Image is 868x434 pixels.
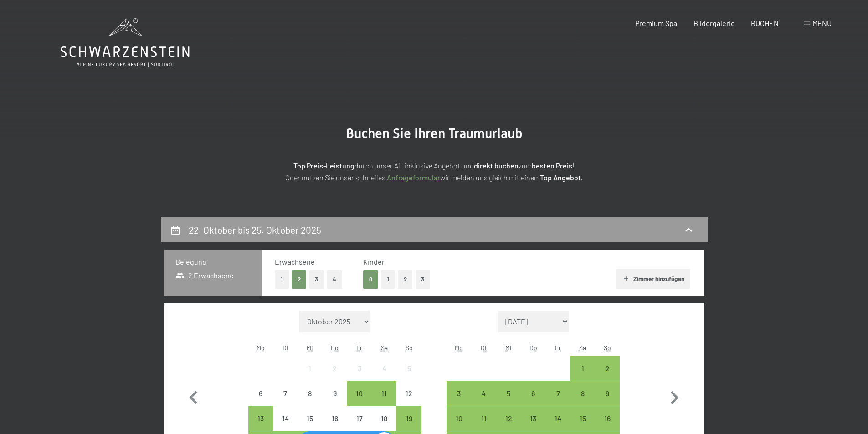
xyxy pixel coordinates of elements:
div: Anreise möglich [396,406,421,431]
div: Tue Nov 11 2025 [472,406,496,431]
div: 12 [397,390,420,413]
div: Anreise nicht möglich [248,381,273,406]
abbr: Dienstag [481,344,487,352]
div: 6 [249,390,272,413]
div: Anreise möglich [472,381,496,406]
div: Sun Oct 05 2025 [396,356,421,381]
div: Anreise möglich [595,381,620,406]
div: Thu Oct 16 2025 [323,406,347,431]
div: 10 [348,390,371,413]
div: Anreise nicht möglich [273,381,298,406]
div: Sun Oct 12 2025 [396,381,421,406]
div: Anreise nicht möglich [298,406,322,431]
div: 1 [298,365,321,388]
div: Fri Nov 07 2025 [545,381,570,406]
abbr: Sonntag [604,344,611,352]
abbr: Mittwoch [505,344,512,352]
div: 3 [447,390,470,413]
button: 2 [398,270,413,289]
div: 8 [571,390,594,413]
abbr: Samstag [579,344,586,352]
div: Sat Nov 08 2025 [570,381,595,406]
div: Mon Oct 06 2025 [248,381,273,406]
button: 4 [327,270,342,289]
div: Anreise nicht möglich [323,406,347,431]
div: Anreise möglich [521,406,545,431]
button: 1 [381,270,395,289]
div: Anreise möglich [521,381,545,406]
div: Anreise nicht möglich [372,406,396,431]
div: Sun Nov 16 2025 [595,406,620,431]
div: Tue Nov 04 2025 [472,381,496,406]
div: 5 [397,365,420,388]
div: Thu Oct 02 2025 [323,356,347,381]
div: Anreise möglich [595,356,620,381]
div: 9 [324,390,346,413]
div: Tue Oct 14 2025 [273,406,298,431]
div: Anreise nicht möglich [323,381,347,406]
div: Anreise möglich [347,381,372,406]
div: Anreise nicht möglich [298,381,322,406]
div: Anreise möglich [496,381,521,406]
div: Anreise möglich [496,406,521,431]
strong: Top Angebot. [540,173,583,182]
div: 1 [571,365,594,388]
abbr: Montag [257,344,265,352]
button: 3 [416,270,431,289]
div: 2 [324,365,346,388]
div: 9 [596,390,619,413]
abbr: Samstag [381,344,388,352]
div: Anreise möglich [545,381,570,406]
a: Bildergalerie [693,19,735,27]
abbr: Freitag [555,344,561,352]
div: Thu Nov 06 2025 [521,381,545,406]
div: Mon Oct 13 2025 [248,406,273,431]
div: Sat Oct 11 2025 [372,381,396,406]
div: 6 [522,390,544,413]
div: Sat Nov 15 2025 [570,406,595,431]
div: Fri Oct 17 2025 [347,406,372,431]
strong: Top Preis-Leistung [293,161,354,170]
abbr: Donnerstag [529,344,537,352]
div: Mon Nov 10 2025 [447,406,471,431]
abbr: Mittwoch [307,344,313,352]
div: Thu Oct 09 2025 [323,381,347,406]
div: Anreise möglich [570,406,595,431]
span: 2 Erwachsene [175,271,234,281]
div: Thu Nov 13 2025 [521,406,545,431]
div: 11 [373,390,395,413]
div: Sun Oct 19 2025 [396,406,421,431]
a: Premium Spa [635,19,677,27]
div: Sat Oct 18 2025 [372,406,396,431]
strong: direkt buchen [474,161,519,170]
a: BUCHEN [751,19,779,27]
div: Mon Nov 03 2025 [447,381,471,406]
button: 0 [363,270,378,289]
div: 7 [274,390,297,413]
div: Anreise nicht möglich [347,356,372,381]
div: Anreise möglich [372,381,396,406]
div: Tue Oct 07 2025 [273,381,298,406]
button: 3 [309,270,324,289]
div: Anreise möglich [447,406,471,431]
span: Kinder [363,257,385,266]
div: Wed Oct 08 2025 [298,381,322,406]
div: Sun Nov 09 2025 [595,381,620,406]
div: Fri Nov 14 2025 [545,406,570,431]
abbr: Montag [455,344,463,352]
div: Anreise möglich [447,381,471,406]
div: 7 [546,390,569,413]
div: Anreise nicht möglich [347,406,372,431]
div: Anreise möglich [595,406,620,431]
div: 2 [596,365,619,388]
div: Anreise möglich [570,356,595,381]
div: 3 [348,365,371,388]
h2: 22. Oktober bis 25. Oktober 2025 [189,224,321,235]
abbr: Freitag [356,344,362,352]
div: Anreise nicht möglich [372,356,396,381]
div: Wed Oct 15 2025 [298,406,322,431]
div: 8 [298,390,321,413]
a: Anfrageformular [387,173,440,182]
